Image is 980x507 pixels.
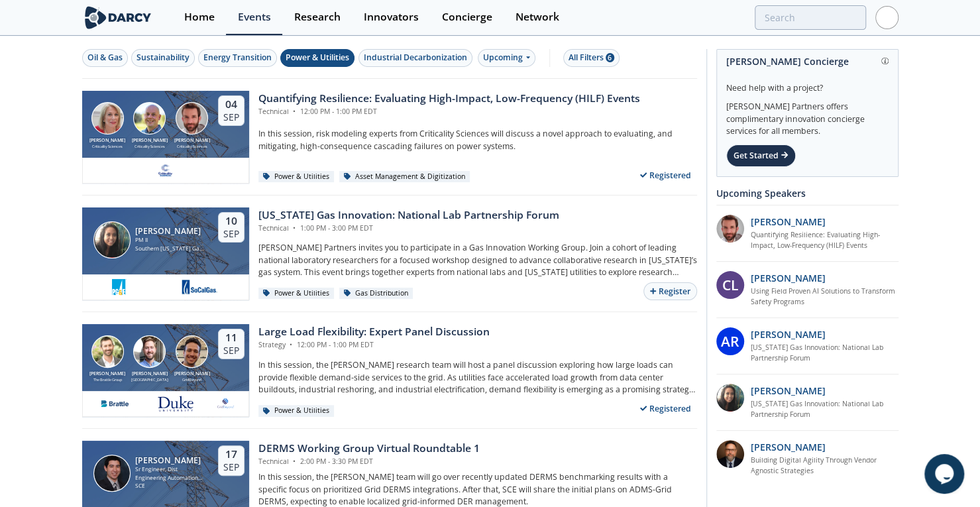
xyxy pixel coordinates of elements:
[129,370,171,378] div: [PERSON_NAME]
[716,182,898,205] div: Upcoming Speakers
[135,456,206,465] div: [PERSON_NAME]
[291,457,298,466] span: •
[634,167,697,184] div: Registered
[286,52,349,64] div: Power & Utilities
[129,137,171,144] div: [PERSON_NAME]
[751,271,826,285] p: [PERSON_NAME]
[516,12,559,23] div: Network
[135,465,206,482] div: Sr Engineer, Dist Engineering Automation Software
[875,6,898,29] img: Profile
[364,52,467,64] div: Industrial Decarbonization
[606,53,614,62] span: 6
[716,327,744,355] div: AR
[171,377,213,382] div: GridBeyond
[223,331,239,345] div: 11
[223,345,239,357] div: Sep
[258,223,559,234] div: Technical 1:00 PM - 3:00 PM EDT
[726,50,889,73] div: [PERSON_NAME] Concierge
[223,215,239,228] div: 10
[82,324,697,417] a: Ryan Hledik [PERSON_NAME] The Brattle Group Tyler Norris [PERSON_NAME] [GEOGRAPHIC_DATA] Nick Gua...
[643,282,696,300] button: Register
[223,111,239,123] div: Sep
[258,91,640,107] div: Quantifying Resilience: Evaluating High-Impact, Low-Frequency (HILF) Events
[91,102,124,135] img: Susan Ginsburg
[258,242,697,278] p: [PERSON_NAME] Partners invites you to participate in a Gas Innovation Working Group. Join a cohor...
[82,6,154,29] img: logo-wide.svg
[358,49,472,67] button: Industrial Decarbonization
[258,207,559,223] div: [US_STATE] Gas Innovation: National Lab Partnership Forum
[569,52,614,64] div: All Filters
[258,441,480,457] div: DERMS Working Group Virtual Roundtable 1
[176,335,208,368] img: Nick Guay
[726,144,796,167] div: Get Started
[111,279,127,295] img: 1616524801804-PG%26E.png
[751,286,898,308] a: Using Field Proven AI Solutions to Transform Safety Programs
[180,279,219,295] img: 1677103519379-image%20%2885%29.png
[751,215,826,229] p: [PERSON_NAME]
[82,207,697,300] a: Sheryldean Garcia [PERSON_NAME] PM II Southern [US_STATE] Gas Company 10 Sep [US_STATE] Gas Innov...
[258,359,697,396] p: In this session, the [PERSON_NAME] research team will host a panel discussion exploring how large...
[634,400,697,417] div: Registered
[184,12,215,23] div: Home
[87,137,129,144] div: [PERSON_NAME]
[171,144,213,149] div: Criticality Sciences
[258,324,490,340] div: Large Load Flexibility: Expert Panel Discussion
[716,384,744,412] img: P3oGsdP3T1ZY1PVH95Iw
[176,102,208,135] img: Ross Dakin
[87,52,123,64] div: Oil & Gas
[755,5,866,30] input: Advanced Search
[563,49,620,67] button: All Filters 6
[171,370,213,378] div: [PERSON_NAME]
[133,335,166,368] img: Tyler Norris
[82,49,128,67] button: Oil & Gas
[129,377,171,382] div: [GEOGRAPHIC_DATA]
[258,107,640,117] div: Technical 12:00 PM - 1:00 PM EDT
[442,12,492,23] div: Concierge
[751,455,898,477] a: Building Digital Agility Through Vendor Agnostic Strategies
[280,49,354,67] button: Power & Utilities
[131,49,195,67] button: Sustainability
[93,455,131,492] img: Steven Robles
[751,399,898,420] a: [US_STATE] Gas Innovation: National Lab Partnership Forum
[198,49,277,67] button: Energy Transition
[238,12,271,23] div: Events
[751,327,826,341] p: [PERSON_NAME]
[157,162,174,178] img: f59c13b7-8146-4c0f-b540-69d0cf6e4c34
[288,340,295,349] span: •
[136,52,190,64] div: Sustainability
[751,440,826,454] p: [PERSON_NAME]
[87,377,129,382] div: The Brattle Group
[924,454,967,494] iframe: chat widget
[223,448,239,461] div: 17
[258,171,335,183] div: Power & Utilities
[87,144,129,149] div: Criticality Sciences
[716,215,744,243] img: 90f9c750-37bc-4a35-8c39-e7b0554cf0e9
[364,12,419,23] div: Innovators
[478,49,535,67] div: Upcoming
[171,137,213,144] div: [PERSON_NAME]
[129,144,171,149] div: Criticality Sciences
[93,221,131,258] img: Sheryldean Garcia
[87,370,129,378] div: [PERSON_NAME]
[258,288,335,300] div: Power & Utilities
[203,52,272,64] div: Energy Transition
[135,245,206,253] div: Southern [US_STATE] Gas Company
[291,107,298,116] span: •
[339,288,413,300] div: Gas Distribution
[726,94,889,138] div: [PERSON_NAME] Partners offers complimentary innovation concierge services for all members.
[294,12,341,23] div: Research
[258,340,490,351] div: Strategy 12:00 PM - 1:00 PM EDT
[716,271,744,299] div: CL
[291,223,298,233] span: •
[258,457,480,467] div: Technical 2:00 PM - 3:30 PM EDT
[223,228,239,240] div: Sep
[726,73,889,94] div: Need help with a project?
[135,227,206,236] div: [PERSON_NAME]
[751,230,898,251] a: Quantifying Resilience: Evaluating High-Impact, Low-Frequency (HILF) Events
[133,102,166,135] img: Ben Ruddell
[258,128,697,152] p: In this session, risk modeling experts from Criticality Sciences will discuss a novel approach to...
[156,396,193,412] img: 41db60a0-fe07-4137-8ca6-021fe481c7d5
[135,236,206,245] div: PM II
[91,335,124,368] img: Ryan Hledik
[223,461,239,473] div: Sep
